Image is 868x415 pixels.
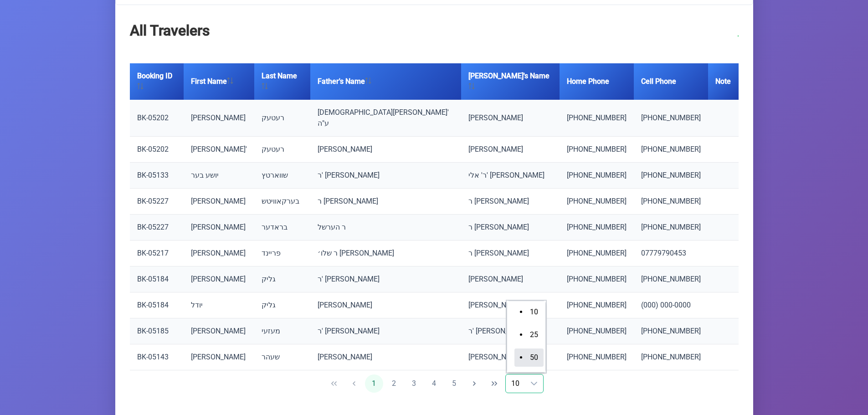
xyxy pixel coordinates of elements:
[461,318,560,344] td: ר' [PERSON_NAME]
[137,327,169,335] a: BK-05185
[184,100,254,137] td: [PERSON_NAME]
[184,63,254,100] th: First Name
[310,241,461,266] td: ר שלו׳ [PERSON_NAME]
[184,163,254,189] td: יושע בער
[634,318,708,344] td: [PHONE_NUMBER]
[130,20,210,41] h2: All Travelers
[708,63,738,100] th: Note
[461,189,560,215] td: ר [PERSON_NAME]
[634,100,708,137] td: [PHONE_NUMBER]
[514,348,544,367] li: 50
[560,318,634,344] td: [PHONE_NUMBER]
[137,275,169,283] a: BK-05184
[530,353,538,362] span: 50
[137,223,169,231] a: BK-05227
[634,137,708,163] td: [PHONE_NUMBER]
[310,189,461,215] td: ר [PERSON_NAME]
[184,241,254,266] td: [PERSON_NAME]
[137,113,169,122] a: BK-05202
[405,374,423,393] button: 3
[507,301,545,372] ul: Option List
[184,266,254,292] td: [PERSON_NAME]
[184,292,254,318] td: יודל
[137,301,169,309] a: BK-05184
[254,292,310,318] td: גליק
[560,344,634,370] td: [PHONE_NUMBER]
[254,163,310,189] td: שווארטץ
[461,344,560,370] td: [PERSON_NAME]
[137,249,169,257] a: BK-05217
[310,163,461,189] td: ר' [PERSON_NAME]
[634,344,708,370] td: [PHONE_NUMBER]
[634,215,708,241] td: [PHONE_NUMBER]
[461,266,560,292] td: [PERSON_NAME]
[514,326,544,344] li: 25
[310,266,461,292] td: ר' [PERSON_NAME]
[461,100,560,137] td: [PERSON_NAME]
[385,374,403,393] button: 2
[485,374,503,393] button: Last Page
[137,171,169,179] a: BK-05133
[634,241,708,266] td: 07779790453
[254,63,310,100] th: Last Name
[310,292,461,318] td: [PERSON_NAME]
[461,292,560,318] td: [PERSON_NAME]
[560,215,634,241] td: [PHONE_NUMBER]
[254,100,310,137] td: רעטעק
[254,344,310,370] td: שעהר
[310,63,461,100] th: Father's Name
[137,353,169,361] a: BK-05143
[137,145,169,154] a: BK-05202
[634,163,708,189] td: [PHONE_NUMBER]
[184,189,254,215] td: [PERSON_NAME]
[137,197,169,205] a: BK-05227
[184,318,254,344] td: [PERSON_NAME]
[465,374,483,393] button: Next Page
[365,374,383,393] button: 1
[130,63,184,100] th: Booking ID
[461,63,560,100] th: [PERSON_NAME]'s Name
[254,266,310,292] td: גליק
[560,189,634,215] td: [PHONE_NUMBER]
[310,215,461,241] td: ר הערשל
[254,215,310,241] td: בראדער
[560,137,634,163] td: [PHONE_NUMBER]
[310,318,461,344] td: ר' [PERSON_NAME]
[560,100,634,137] td: [PHONE_NUMBER]
[530,307,538,316] span: 10
[530,330,538,339] span: 25
[634,189,708,215] td: [PHONE_NUMBER]
[560,292,634,318] td: [PHONE_NUMBER]
[310,100,461,137] td: [DEMOGRAPHIC_DATA][PERSON_NAME]' ע"ה
[525,374,543,393] div: dropdown trigger
[560,163,634,189] td: [PHONE_NUMBER]
[184,344,254,370] td: [PERSON_NAME]
[634,63,708,100] th: Cell Phone
[254,189,310,215] td: בערקאוויטש
[254,241,310,266] td: פריינד
[184,215,254,241] td: [PERSON_NAME]
[254,318,310,344] td: מעזעי
[461,241,560,266] td: ר [PERSON_NAME]
[560,241,634,266] td: [PHONE_NUMBER]
[254,137,310,163] td: רעטעק
[310,344,461,370] td: [PERSON_NAME]
[425,374,443,393] button: 4
[634,292,708,318] td: (000) 000-0000
[184,137,254,163] td: [PERSON_NAME]'
[560,266,634,292] td: [PHONE_NUMBER]
[514,303,544,321] li: 10
[461,215,560,241] td: ר [PERSON_NAME]
[506,374,525,393] span: Rows per page
[634,266,708,292] td: [PHONE_NUMBER]
[560,63,634,100] th: Home Phone
[461,163,560,189] td: ר' אלי' [PERSON_NAME]
[461,137,560,163] td: [PERSON_NAME]
[310,137,461,163] td: [PERSON_NAME]
[445,374,463,393] button: 5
